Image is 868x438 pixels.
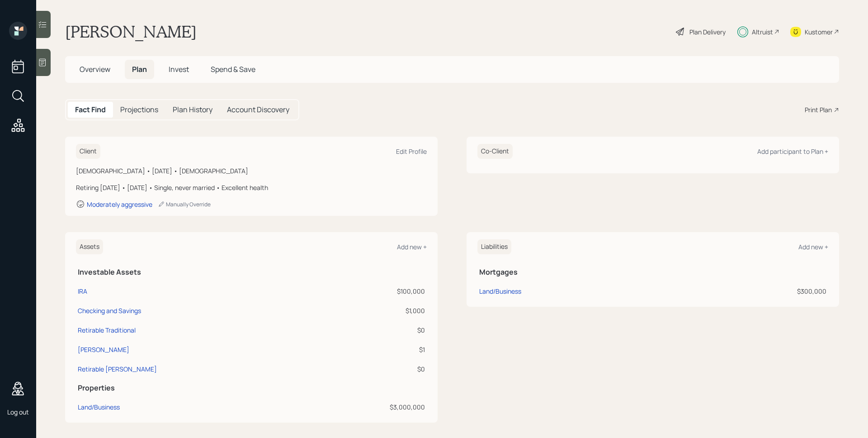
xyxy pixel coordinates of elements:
[477,239,511,254] h6: Liabilities
[75,105,106,114] h5: Fact Find
[78,384,425,392] h5: Properties
[80,64,110,74] span: Overview
[78,286,87,296] div: IRA
[76,166,427,176] div: [DEMOGRAPHIC_DATA] • [DATE] • [DEMOGRAPHIC_DATA]
[158,200,211,208] div: Manually Override
[78,306,141,315] div: Checking and Savings
[479,268,826,276] h5: Mortgages
[757,147,828,156] div: Add participant to Plan +
[78,268,425,276] h5: Investable Assets
[316,325,425,335] div: $0
[316,402,425,412] div: $3,000,000
[397,243,427,251] div: Add new +
[477,144,513,159] h6: Co-Client
[65,22,197,42] h1: [PERSON_NAME]
[396,147,427,156] div: Edit Profile
[120,105,158,114] h5: Projections
[78,345,129,354] div: [PERSON_NAME]
[78,325,136,335] div: Retirable Traditional
[132,64,147,74] span: Plan
[798,243,828,251] div: Add new +
[7,408,29,416] div: Log out
[76,183,427,192] div: Retiring [DATE] • [DATE] • Single, never married • Excellent health
[76,144,100,159] h6: Client
[316,306,425,315] div: $1,000
[479,286,521,296] div: Land/Business
[805,27,833,37] div: Kustomer
[169,64,189,74] span: Invest
[78,402,120,412] div: Land/Business
[805,105,832,114] div: Print Plan
[316,364,425,374] div: $0
[87,200,152,209] div: Moderately aggressive
[752,27,773,37] div: Altruist
[316,345,425,354] div: $1
[316,286,425,296] div: $100,000
[78,364,157,374] div: Retirable [PERSON_NAME]
[211,64,255,74] span: Spend & Save
[689,27,726,37] div: Plan Delivery
[173,105,212,114] h5: Plan History
[683,286,826,296] div: $300,000
[76,239,103,254] h6: Assets
[227,105,289,114] h5: Account Discovery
